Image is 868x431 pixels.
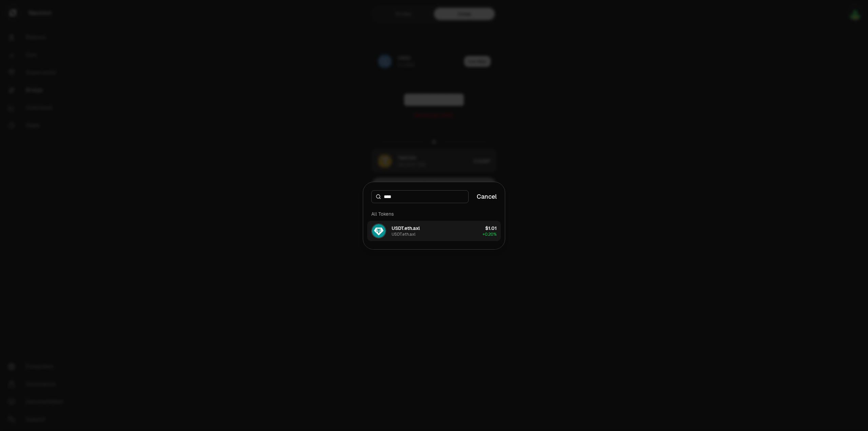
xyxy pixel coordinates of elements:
div: USDT.eth.axl [392,232,415,237]
img: USDT.eth.axl Logo [372,224,386,238]
div: All Tokens [367,207,501,221]
button: USDT.eth.axl LogoUSDT.eth.axlUSDT.eth.axl$1.01+0.20% [367,221,501,241]
div: $1.01 [485,225,497,232]
button: Cancel [477,192,497,201]
div: USDT.eth.axl [392,225,420,232]
span: + 0.20% [482,232,497,237]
